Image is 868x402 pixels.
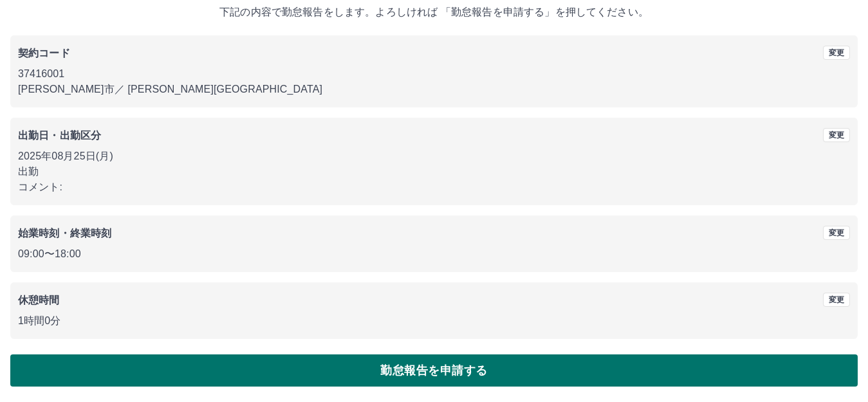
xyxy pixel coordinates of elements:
b: 始業時刻・終業時刻 [18,228,111,239]
button: 変更 [823,226,850,240]
b: 契約コード [18,48,70,59]
b: 出勤日・出勤区分 [18,130,101,141]
p: コメント: [18,179,850,195]
button: 勤怠報告を申請する [10,354,858,387]
p: 下記の内容で勤怠報告をします。よろしければ 「勤怠報告を申請する」を押してください。 [10,5,858,20]
p: 出勤 [18,164,850,179]
p: 1時間0分 [18,313,850,329]
button: 変更 [823,293,850,307]
p: 09:00 〜 18:00 [18,246,850,262]
p: [PERSON_NAME]市 ／ [PERSON_NAME][GEOGRAPHIC_DATA] [18,82,850,97]
button: 変更 [823,128,850,142]
button: 変更 [823,46,850,60]
p: 2025年08月25日(月) [18,149,850,164]
b: 休憩時間 [18,295,60,306]
p: 37416001 [18,66,850,82]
